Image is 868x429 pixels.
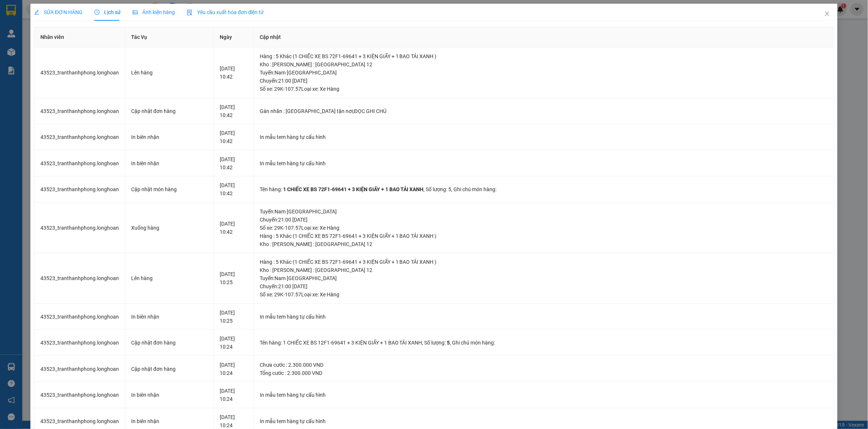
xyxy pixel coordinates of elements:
[34,27,125,47] th: Nhân viên
[260,185,828,193] div: Tên hàng: , Số lượng: , Ghi chú món hàng:
[260,207,828,232] div: Tuyến : Nam [GEOGRAPHIC_DATA] Chuyến: 21:00 [DATE] Số xe: 29K-107.57 Loại xe: Xe Hàng
[131,133,207,141] div: In biên nhận
[220,335,247,351] div: [DATE] 10:24
[131,224,207,232] div: Xuống hàng
[260,266,828,274] div: Kho : [PERSON_NAME] : [GEOGRAPHIC_DATA] 12
[131,159,207,167] div: In biên nhận
[260,107,828,115] div: Gán nhãn : [GEOGRAPHIC_DATA] tận nơi,ĐỌC GHI CHÚ
[220,270,247,286] div: [DATE] 10:25
[187,9,264,15] span: Yêu cầu xuất hóa đơn điện tử
[220,361,247,377] div: [DATE] 10:24
[260,159,828,167] div: In mẫu tem hàng tự cấu hình
[220,155,247,172] div: [DATE] 10:42
[34,9,83,15] span: SỬA ĐƠN HÀNG
[34,304,125,330] td: 43523_tranthanhphong.longhoan
[260,417,828,425] div: In mẫu tem hàng tự cấu hình
[260,369,828,377] div: Tổng cước : 2.300.000 VND
[449,186,452,192] span: 5
[214,27,253,47] th: Ngày
[34,10,39,15] span: edit
[133,10,138,15] span: picture
[187,10,193,16] img: icon
[817,4,838,24] button: Close
[220,129,247,145] div: [DATE] 10:42
[260,313,828,321] div: In mẫu tem hàng tự cấu hình
[34,203,125,253] td: 43523_tranthanhphong.longhoan
[260,258,828,266] div: Hàng : 5 Khác (1 CHIẾC XE BS 72F1-69641 + 3 KIỆN GIẤY + 1 BAO TẢI XANH )
[131,185,207,193] div: Cập nhật món hàng
[447,340,450,346] span: 5
[34,356,125,382] td: 43523_tranthanhphong.longhoan
[260,339,828,347] div: Tên hàng: , Số lượng: , Ghi chú món hàng:
[34,150,125,177] td: 43523_tranthanhphong.longhoan
[260,361,828,369] div: Chưa cước : 2.300.000 VND
[34,253,125,304] td: 43523_tranthanhphong.longhoan
[254,27,834,47] th: Cập nhật
[824,11,830,17] span: close
[220,387,247,403] div: [DATE] 10:24
[94,10,100,15] span: clock-circle
[131,391,207,399] div: In biên nhận
[34,124,125,150] td: 43523_tranthanhphong.longhoan
[283,340,422,346] span: 1 CHIẾC XE BS 12F1-69641 + 3 KIỆN GIẤY + 1 BAO TẢI XANH
[260,52,828,60] div: Hàng : 5 Khác (1 CHIẾC XE BS 72F1-69641 + 3 KIỆN GIẤY + 1 BAO TẢI XANH )
[220,64,247,81] div: [DATE] 10:42
[34,176,125,203] td: 43523_tranthanhphong.longhoan
[260,60,828,69] div: Kho : [PERSON_NAME] : [GEOGRAPHIC_DATA] 12
[34,98,125,124] td: 43523_tranthanhphong.longhoan
[131,107,207,115] div: Cập nhật đơn hàng
[220,220,247,236] div: [DATE] 10:42
[283,186,424,192] span: 1 CHIẾC XE BS 72F1-69641 + 3 KIỆN GIẤY + 1 BAO TẢI XANH
[131,274,207,282] div: Lên hàng
[34,47,125,98] td: 43523_tranthanhphong.longhoan
[133,9,175,15] span: Ảnh kiện hàng
[131,365,207,373] div: Cập nhật đơn hàng
[34,382,125,408] td: 43523_tranthanhphong.longhoan
[131,417,207,425] div: In biên nhận
[220,181,247,197] div: [DATE] 10:42
[260,133,828,141] div: In mẫu tem hàng tự cấu hình
[220,103,247,119] div: [DATE] 10:42
[260,274,828,299] div: Tuyến : Nam [GEOGRAPHIC_DATA] Chuyến: 21:00 [DATE] Số xe: 29K-107.57 Loại xe: Xe Hàng
[131,69,207,77] div: Lên hàng
[220,309,247,325] div: [DATE] 10:25
[131,339,207,347] div: Cập nhật đơn hàng
[260,232,828,240] div: Hàng : 5 Khác (1 CHIẾC XE BS 72F1-69641 + 3 KIỆN GIẤY + 1 BAO TẢI XANH )
[34,330,125,356] td: 43523_tranthanhphong.longhoan
[94,9,121,15] span: Lịch sử
[260,69,828,93] div: Tuyến : Nam [GEOGRAPHIC_DATA] Chuyến: 21:00 [DATE] Số xe: 29K-107.57 Loại xe: Xe Hàng
[125,27,214,47] th: Tác Vụ
[131,313,207,321] div: In biên nhận
[260,240,828,248] div: Kho : [PERSON_NAME] : [GEOGRAPHIC_DATA] 12
[260,391,828,399] div: In mẫu tem hàng tự cấu hình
